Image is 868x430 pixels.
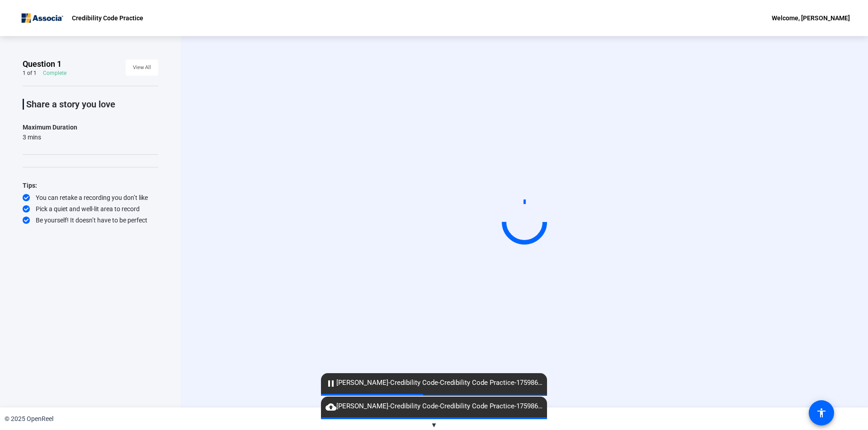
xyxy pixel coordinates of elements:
span: View All [133,61,151,74]
div: Tips: [23,180,158,191]
div: Be yourself! It doesn’t have to be perfect [23,216,158,225]
div: Complete [43,69,66,77]
div: You can retake a recording you don’t like [23,193,158,202]
div: 1 of 1 [23,69,37,77]
span: Question 1 [23,59,61,69]
div: Welcome, [PERSON_NAME] [772,13,850,23]
div: Maximum Duration [23,122,77,133]
img: OpenReel logo [18,9,67,27]
div: Pick a quiet and well-lit area to record [23,204,158,213]
span: [PERSON_NAME]-Credibility Code-Credibility Code Practice-1759868930886-webcam [321,378,547,388]
button: View All [126,60,158,76]
mat-icon: pause [325,378,336,389]
span: [PERSON_NAME]-Credibility Code-Credibility Code Practice-1759868912005-webcam [321,401,547,412]
span: ▼ [431,421,438,429]
div: © 2025 OpenReel [5,414,53,424]
mat-icon: accessibility [816,407,827,418]
mat-icon: cloud_upload [325,402,336,412]
div: 3 mins [23,133,77,142]
p: Credibility Code Practice [72,13,143,23]
p: Share a story you love [26,99,158,110]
